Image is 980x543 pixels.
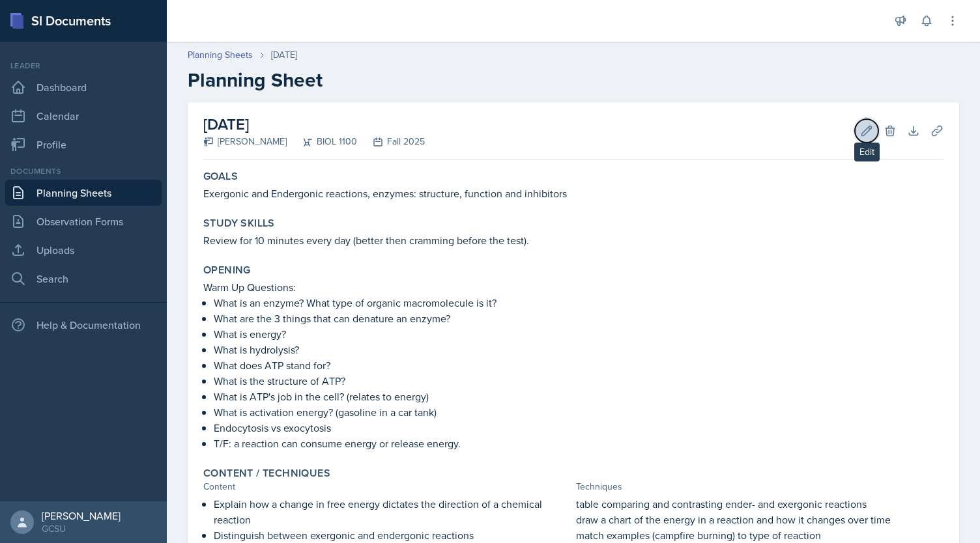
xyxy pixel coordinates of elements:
[203,480,571,494] div: Content
[214,342,944,357] p: What is hydrolysis?​
[214,326,944,342] p: What is energy?​
[203,113,425,136] h2: [DATE]
[214,404,944,420] p: What is activation energy? (gasoline in a car tank)​
[203,217,275,230] label: Study Skills
[203,186,944,201] p: Exergonic and Endergonic reactions, enzymes: structure, function and inhibitors
[214,311,944,326] p: What are the 3 things that can denature an enzyme?​
[214,389,944,404] p: What is ATP's job in the cell? (relates to energy)​
[214,373,944,389] p: What is the structure of ATP?​
[203,135,287,148] div: [PERSON_NAME]
[42,509,121,522] div: [PERSON_NAME]
[214,295,944,311] p: What is an enzyme? What type of organic macromolecule is it?​
[5,74,162,100] a: Dashboard
[5,266,162,292] a: Search
[214,527,571,543] p: Distinguish between exergonic and endergonic reactions
[5,180,162,206] a: Planning Sheets
[188,48,253,62] a: Planning Sheets
[5,312,162,338] div: Help & Documentation
[203,170,238,183] label: Goals
[5,103,162,129] a: Calendar
[203,232,944,248] p: Review for 10 minutes every day (better then cramming before the test).
[576,496,944,512] p: table comparing and contrasting ender- and exergonic reactions
[42,522,121,535] div: GCSU
[214,420,944,436] p: Endocytosis vs exocytosis​
[576,480,944,494] div: Techniques
[855,119,878,143] button: Edit
[576,512,944,527] p: draw a chart of the energy in a reaction and how it changes over time
[576,527,944,543] p: match examples (campfire burning) to type of reaction
[5,208,162,234] a: Observation Forms
[271,48,297,62] div: [DATE]
[357,135,425,148] div: Fall 2025
[214,496,571,527] p: Explain how a change in free energy dictates the direction of a chemical reaction
[203,467,330,480] label: Content / Techniques
[214,357,944,373] p: What does ATP stand for?​
[5,132,162,158] a: Profile
[203,264,251,277] label: Opening
[188,68,959,92] h2: Planning Sheet
[5,60,162,72] div: Leader
[5,237,162,263] a: Uploads
[214,436,944,451] p: T/F: a reaction can consume energy or release energy.
[5,165,162,177] div: Documents
[203,279,944,295] p: Warm Up Questions:
[287,135,357,148] div: BIOL 1100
